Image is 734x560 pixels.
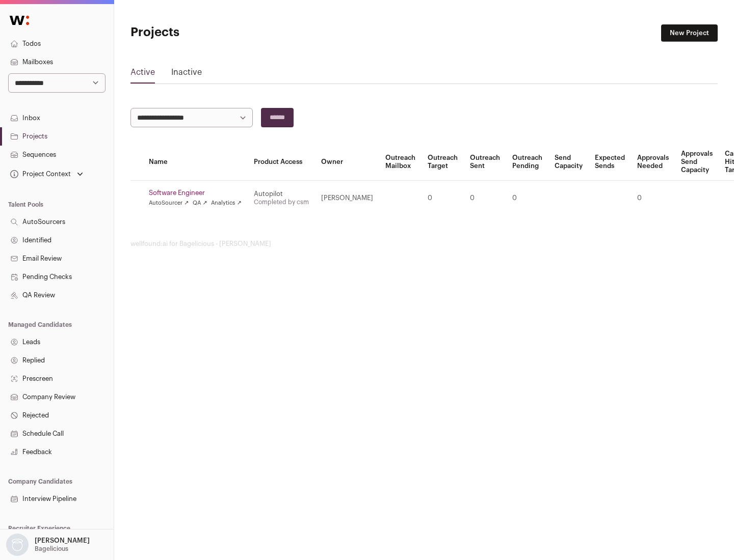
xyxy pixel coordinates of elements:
[4,534,92,556] button: Open dropdown
[315,181,379,216] td: [PERSON_NAME]
[149,199,189,207] a: AutoSourcer ↗
[379,144,422,181] th: Outreach Mailbox
[193,199,207,207] a: QA ↗
[211,199,241,207] a: Analytics ↗
[675,144,719,181] th: Approvals Send Capacity
[35,537,90,545] p: [PERSON_NAME]
[464,181,506,216] td: 0
[422,181,464,216] td: 0
[506,144,548,181] th: Outreach Pending
[254,190,309,198] div: Autopilot
[130,240,718,248] footer: wellfound:ai for Bagelicious - [PERSON_NAME]
[661,24,718,42] a: New Project
[8,170,71,178] div: Project Context
[631,144,675,181] th: Approvals Needed
[171,66,202,82] a: Inactive
[6,534,29,556] img: nopic.png
[631,181,675,216] td: 0
[149,189,242,197] a: Software Engineer
[506,181,548,216] td: 0
[422,144,464,181] th: Outreach Target
[35,545,68,553] p: Bagelicious
[130,66,155,82] a: Active
[315,144,379,181] th: Owner
[548,144,589,181] th: Send Capacity
[589,144,631,181] th: Expected Sends
[4,10,35,31] img: Wellfound
[464,144,506,181] th: Outreach Sent
[254,199,309,205] a: Completed by csm
[143,144,248,181] th: Name
[130,24,326,41] h1: Projects
[8,167,85,181] button: Open dropdown
[248,144,315,181] th: Product Access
